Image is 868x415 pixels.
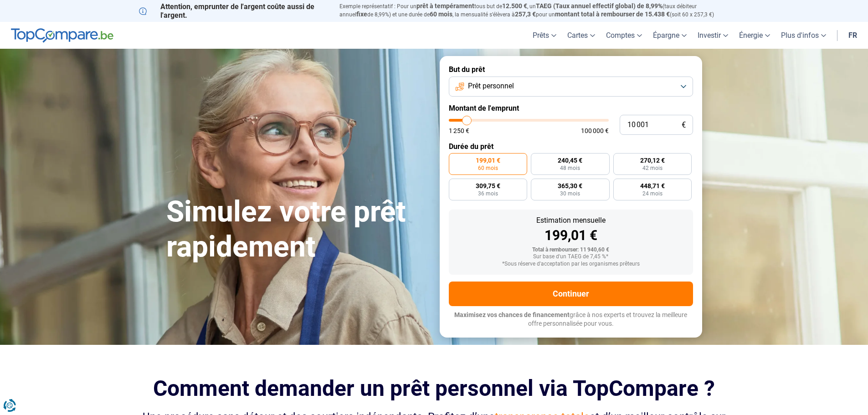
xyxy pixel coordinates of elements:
[478,191,498,196] span: 36 mois
[647,22,692,49] a: Épargne
[776,22,832,49] a: Plus d'infos
[139,376,729,401] h2: Comment demander un prêt personnel via TopCompare ?
[416,2,474,10] span: prêt à tempérament
[642,165,663,171] span: 42 mois
[558,157,582,164] span: 240,45 €
[476,157,500,164] span: 199,01 €
[642,191,663,196] span: 24 mois
[692,22,734,49] a: Investir
[449,142,693,151] label: Durée du prêt
[456,217,686,224] div: Estimation mensuelle
[734,22,776,49] a: Énergie
[843,22,863,49] a: fr
[555,10,670,18] span: montant total à rembourser de 15.438 €
[449,77,693,97] button: Prêt personnel
[449,282,693,306] button: Continuer
[682,121,686,129] span: €
[456,254,686,260] div: Sur base d'un TAEG de 7,45 %*
[601,22,647,49] a: Comptes
[356,10,367,18] span: fixe
[476,183,500,189] span: 309,75 €
[430,10,452,18] span: 60 mois
[166,195,429,265] h1: Simulez votre prêt rapidement
[449,128,469,134] span: 1 250 €
[560,191,580,196] span: 30 mois
[11,28,113,43] img: TopCompare
[456,261,686,267] div: *Sous réserve d'acceptation par les organismes prêteurs
[640,157,665,164] span: 270,12 €
[468,81,514,91] span: Prêt personnel
[478,165,498,171] span: 60 mois
[449,65,693,74] label: But du prêt
[560,165,580,171] span: 48 mois
[139,2,329,20] p: Attention, emprunter de l'argent coûte aussi de l'argent.
[339,2,729,19] p: Exemple représentatif : Pour un tous but de , un (taux débiteur annuel de 8,99%) et une durée de ...
[454,311,570,318] span: Maximisez vos chances de financement
[527,22,562,49] a: Prêts
[558,183,582,189] span: 365,30 €
[640,183,665,189] span: 448,71 €
[502,2,527,10] span: 12.500 €
[456,229,686,242] div: 199,01 €
[449,311,693,328] p: grâce à nos experts et trouvez la meilleure offre personnalisée pour vous.
[581,128,609,134] span: 100 000 €
[449,104,693,113] label: Montant de l'emprunt
[536,2,663,10] span: TAEG (Taux annuel effectif global) de 8,99%
[562,22,601,49] a: Cartes
[515,10,536,18] span: 257,3 €
[456,247,686,253] div: Total à rembourser: 11 940,60 €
